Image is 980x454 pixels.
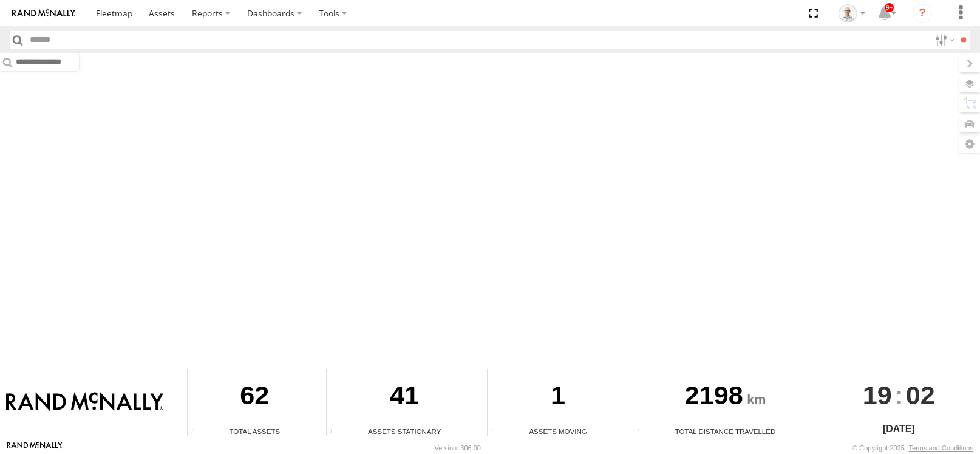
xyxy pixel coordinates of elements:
[834,4,869,22] div: Kurt Byers
[959,136,980,153] label: Map Settings
[327,426,483,436] div: Assets Stationary
[822,422,976,436] div: [DATE]
[909,444,973,452] a: Terms and Conditions
[913,4,932,23] i: ?
[488,369,628,426] div: 1
[633,426,817,436] div: Total Distance Travelled
[327,369,483,426] div: 41
[188,369,321,426] div: 62
[863,369,892,421] span: 19
[906,369,935,421] span: 02
[930,31,956,49] label: Search Filter Options
[6,392,163,413] img: Rand McNally
[633,427,652,436] div: Total distance travelled by all assets within specified date range and applied filters
[852,444,973,452] div: © Copyright 2025 -
[7,442,63,454] a: Visit our Website
[327,427,345,436] div: Total number of assets current stationary.
[12,9,75,18] img: rand-logo.svg
[633,369,817,426] div: 2198
[435,444,481,452] div: Version: 306.00
[188,427,206,436] div: Total number of Enabled Assets
[488,426,628,436] div: Assets Moving
[822,369,976,421] div: :
[488,427,506,436] div: Total number of assets current in transit.
[188,426,321,436] div: Total Assets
